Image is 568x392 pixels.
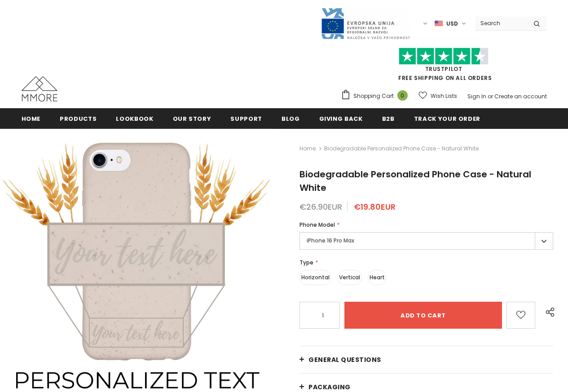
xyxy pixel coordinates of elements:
a: Sign In [467,92,486,100]
a: Home [299,143,316,154]
span: USD [446,19,458,28]
span: Blog [282,115,300,123]
label: iPhone 16 Pro Max [299,232,553,250]
span: Lookbook [116,115,153,123]
input: Add to cart [344,302,502,329]
span: Products [60,115,97,123]
span: Our Story [173,115,211,123]
a: Trustpilot [425,65,462,73]
span: Track your order [414,115,480,123]
a: Lookbook [116,108,153,128]
label: Horizontal [299,270,331,285]
img: USD [435,20,443,27]
span: €19.80EUR [354,201,396,212]
span: PACKAGING [308,383,351,392]
span: 0 [397,90,408,101]
a: Giving back [319,108,363,128]
span: Home [22,115,41,123]
a: General Questions [299,346,553,373]
span: General Questions [308,355,381,364]
a: Shopping Cart 0 [341,89,412,103]
img: MMORE Cases [22,76,57,101]
a: Blog [282,108,300,128]
span: Biodegradable Personalized Phone Case - Natural White [324,143,479,154]
a: Products [60,108,97,128]
a: B2B [382,108,395,128]
span: FREE SHIPPING ON ALL ORDERS [341,52,547,82]
img: Trust Pilot Stars [399,48,489,65]
a: Wish Lists [418,88,457,104]
span: or [488,92,493,100]
a: Track your order [414,108,480,128]
span: B2B [382,115,395,123]
a: support [230,108,262,128]
span: support [230,115,262,123]
input: Search Site [475,17,527,30]
a: Javni Razpis [321,19,410,27]
span: Shopping Cart [353,92,394,101]
span: Phone Model [299,221,335,229]
span: Biodegradable Personalized Phone Case - Natural White [299,168,531,194]
span: Wish Lists [431,92,457,101]
span: €26.90EUR [299,201,342,212]
img: Javni Razpis [321,7,410,40]
a: Our Story [173,108,211,128]
a: Create an account [494,92,547,100]
span: Giving back [319,115,363,123]
a: Home [22,108,41,128]
label: Heart [368,270,387,285]
span: Type [299,259,313,266]
label: Vertical [337,270,362,285]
